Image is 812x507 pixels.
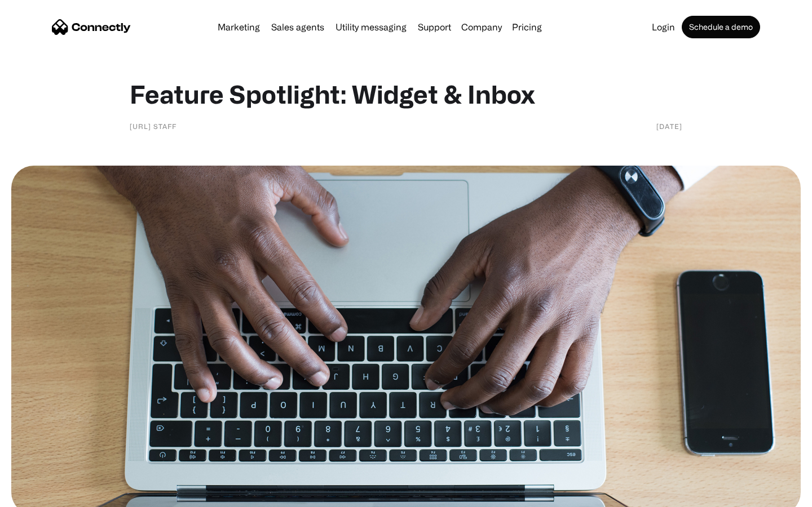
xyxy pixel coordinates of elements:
a: Sales agents [267,23,329,32]
div: [DATE] [656,121,682,132]
a: Marketing [213,23,264,32]
aside: Language selected: English [11,487,68,503]
a: Pricing [507,23,546,32]
a: Support [413,23,456,32]
ul: Language list [23,487,68,503]
h1: Feature Spotlight: Widget & Inbox [130,79,682,109]
a: Login [647,23,679,32]
a: Schedule a demo [682,16,760,38]
div: Company [461,19,502,35]
div: [URL] staff [130,121,176,132]
a: Utility messaging [331,23,411,32]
